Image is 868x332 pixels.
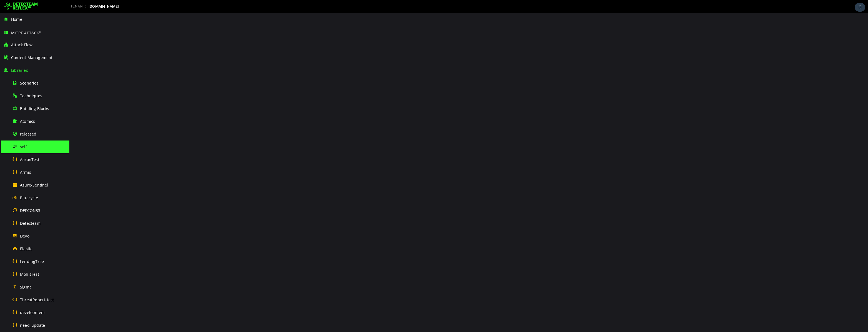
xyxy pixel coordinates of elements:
[20,259,44,264] span: LendingTree
[20,131,37,137] span: released
[855,3,865,12] div: Task Notifications
[11,30,41,35] span: MITRE ATT&CK
[11,55,53,60] span: Content Management
[71,4,86,8] span: TENANT:
[20,170,31,175] span: Armis
[20,195,38,200] span: Bluecycle
[89,4,119,9] span: [DOMAIN_NAME]
[11,17,22,22] span: Home
[11,68,28,73] span: Libraries
[20,106,49,111] span: Building Blocks
[20,297,54,302] span: ThreatReport-test
[4,2,38,11] img: Detecteam logo
[20,157,39,162] span: AaronTest
[20,272,39,277] span: MohitTest
[20,119,35,124] span: Atomics
[20,182,48,188] span: Azure-Sentinel
[11,42,32,47] span: Attack Flow
[20,284,32,290] span: Sigma
[20,310,45,315] span: development
[20,93,42,98] span: Techniques
[20,233,29,239] span: Devo
[20,246,32,251] span: Elastic
[20,144,27,149] span: self
[20,80,39,86] span: Scenarios
[20,208,41,213] span: DEFCON33
[39,31,41,33] sup: ®
[20,323,45,328] span: need_update
[20,221,41,226] span: Detecteam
